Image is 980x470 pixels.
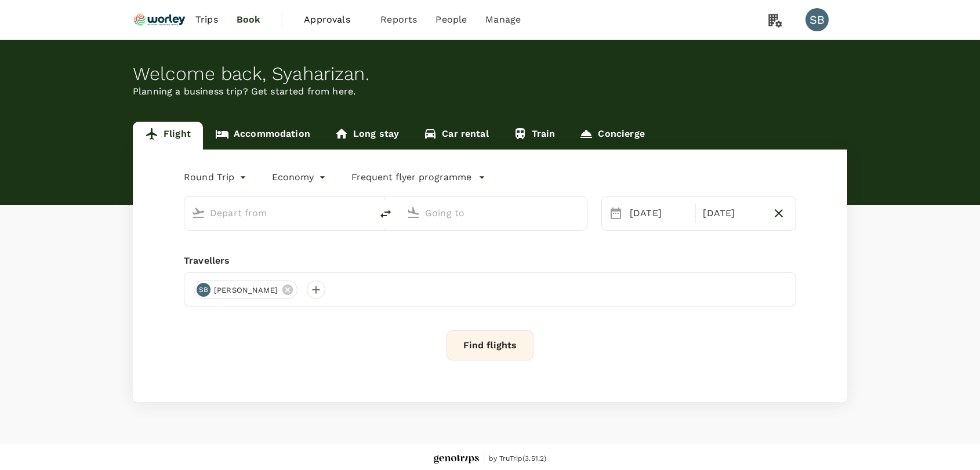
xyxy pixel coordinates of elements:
input: Depart from [210,204,347,222]
a: Car rental [411,122,501,150]
div: Welcome back , Syaharizan . [133,63,847,85]
img: Genotrips - ALL [434,455,479,464]
span: Manage [485,13,521,27]
div: SB [197,283,210,297]
span: Book [237,13,261,27]
a: Train [501,122,568,150]
p: Frequent flyer programme [351,170,471,184]
div: Round Trip [184,168,249,187]
span: Reports [380,13,417,27]
div: Travellers [184,254,796,268]
p: Planning a business trip? Get started from here. [133,85,847,99]
div: SB [805,8,829,31]
button: Open [364,212,366,214]
span: Trips [195,13,218,27]
div: [DATE] [698,202,766,225]
a: Accommodation [203,122,322,150]
button: Frequent flyer programme [351,170,485,184]
span: Approvals [304,13,362,27]
div: SB[PERSON_NAME] [194,280,297,299]
button: Find flights [447,330,533,360]
a: Concierge [567,122,656,150]
a: Flight [133,122,203,150]
div: Economy [272,168,328,187]
img: Ranhill Worley Sdn Bhd [133,7,186,32]
span: People [435,13,467,27]
span: by TruTrip ( 3.51.2 ) [489,453,547,465]
input: Going to [425,204,562,222]
a: Long stay [322,122,411,150]
button: Open [579,212,581,214]
button: delete [372,200,400,228]
span: [PERSON_NAME] [207,285,285,296]
div: [DATE] [625,202,693,225]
